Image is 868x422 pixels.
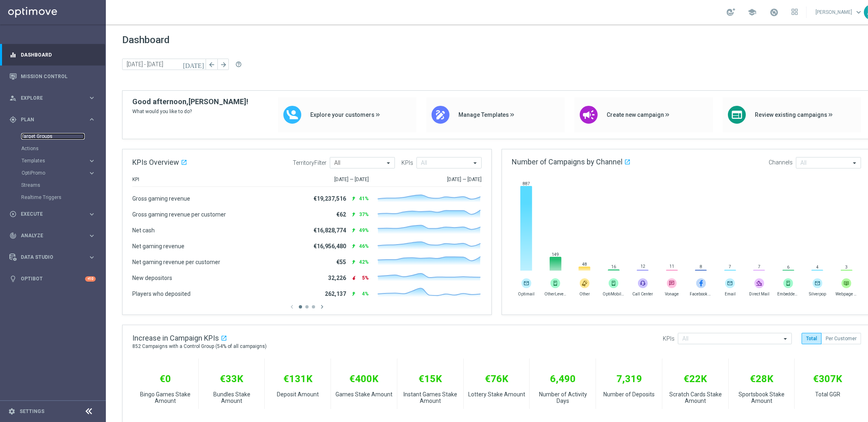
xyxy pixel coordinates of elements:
[20,409,44,414] a: Settings
[21,212,88,216] span: Execute
[747,8,756,17] span: school
[21,142,105,155] div: Actions
[88,254,96,261] i: keyboard_arrow_right
[21,155,105,167] div: Templates
[9,232,17,239] i: track_changes
[21,179,105,191] div: Streams
[88,210,96,218] i: keyboard_arrow_right
[21,130,105,142] div: Target Groups
[9,52,96,58] button: equalizer Dashboard
[9,94,17,102] i: person_search
[9,95,96,101] button: person_search Explore keyboard_arrow_right
[21,255,88,260] span: Data Studio
[21,170,96,176] button: OptiPromo keyboard_arrow_right
[21,191,105,203] div: Realtime Triggers
[9,51,17,59] i: equalizer
[22,158,80,163] span: Templates
[21,66,96,87] a: Mission Control
[9,210,17,218] i: play_circle_outline
[9,276,96,282] button: lightbulb Optibot +10
[21,133,85,140] a: Target Groups
[9,116,17,123] i: gps_fixed
[22,171,80,175] span: OptiPromo
[9,275,17,282] i: lightbulb
[21,167,105,179] div: OptiPromo
[85,276,96,282] div: +10
[22,158,88,163] div: Templates
[854,8,863,17] span: keyboard_arrow_down
[815,6,864,18] a: [PERSON_NAME]keyboard_arrow_down
[9,66,96,87] div: Mission Control
[9,232,88,239] div: Analyze
[21,194,85,201] a: Realtime Triggers
[88,94,96,102] i: keyboard_arrow_right
[21,157,96,164] button: Templates keyboard_arrow_right
[88,157,96,165] i: keyboard_arrow_right
[21,145,85,152] a: Actions
[21,44,96,66] a: Dashboard
[21,268,85,290] a: Optibot
[21,182,85,188] a: Streams
[88,169,96,177] i: keyboard_arrow_right
[9,254,96,260] button: Data Studio keyboard_arrow_right
[9,268,96,290] div: Optibot
[9,94,88,102] div: Explore
[9,116,96,123] button: gps_fixed Plan keyboard_arrow_right
[22,171,88,175] div: OptiPromo
[9,210,88,218] div: Execute
[9,73,96,80] button: Mission Control
[8,408,15,415] i: settings
[9,211,96,217] button: play_circle_outline Execute keyboard_arrow_right
[21,233,88,238] span: Analyze
[9,116,88,123] div: Plan
[9,254,88,261] div: Data Studio
[88,232,96,240] i: keyboard_arrow_right
[88,116,96,123] i: keyboard_arrow_right
[9,232,96,239] button: track_changes Analyze keyboard_arrow_right
[21,96,88,101] span: Explore
[21,117,88,122] span: Plan
[9,44,96,66] div: Dashboard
